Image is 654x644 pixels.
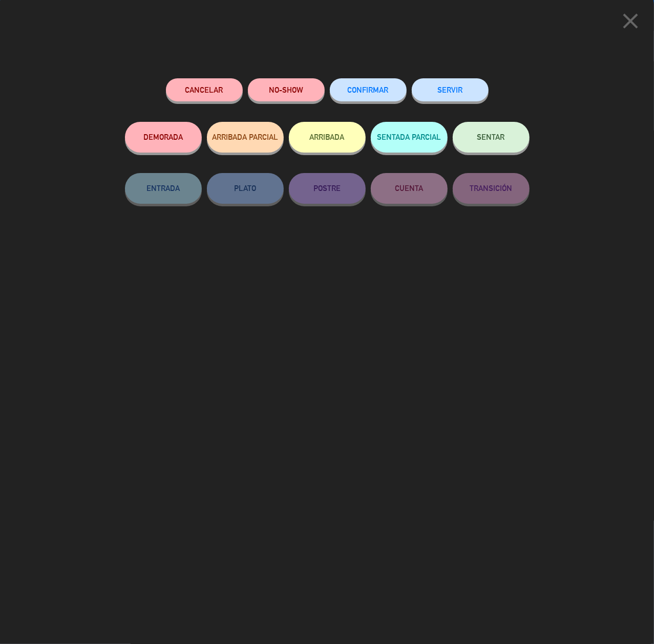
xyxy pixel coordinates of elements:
[289,173,366,204] button: POSTRE
[125,173,202,204] button: ENTRADA
[615,8,646,38] button: close
[212,133,278,141] span: ARRIBADA PARCIAL
[207,122,284,153] button: ARRIBADA PARCIAL
[371,122,448,153] button: SENTADA PARCIAL
[618,8,643,34] i: close
[453,173,530,204] button: TRANSICIÓN
[248,78,325,101] button: NO-SHOW
[371,173,448,204] button: CUENTA
[289,122,366,153] button: ARRIBADA
[348,85,389,94] span: CONFIRMAR
[453,122,530,153] button: SENTAR
[412,78,489,101] button: SERVIR
[330,78,407,101] button: CONFIRMAR
[207,173,284,204] button: PLATO
[477,133,505,141] span: SENTAR
[166,78,243,101] button: Cancelar
[125,122,202,153] button: DEMORADA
